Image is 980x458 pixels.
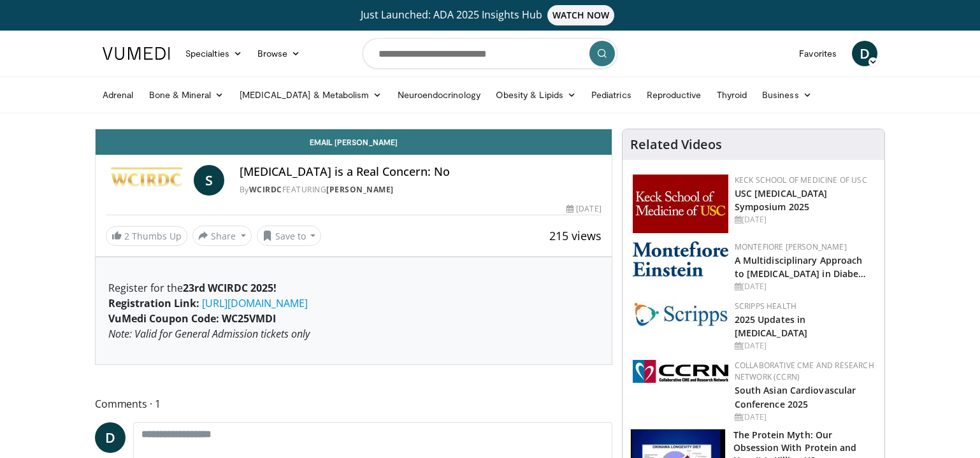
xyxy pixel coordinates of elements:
a: Neuroendocrinology [390,82,488,108]
a: Obesity & Lipids [488,82,584,108]
button: Save to [257,225,322,246]
div: [DATE] [735,281,874,292]
input: Search topics, interventions [363,38,617,69]
a: USC [MEDICAL_DATA] Symposium 2025 [735,187,828,213]
a: 2 Thumbs Up [106,226,187,246]
a: S [194,165,224,196]
a: [MEDICAL_DATA] & Metabolism [232,82,390,108]
a: Montefiore [PERSON_NAME] [735,241,847,252]
img: VuMedi Logo [103,47,170,60]
a: D [95,422,126,453]
span: 215 views [549,228,602,243]
a: Just Launched: ADA 2025 Insights HubWATCH NOW [104,5,876,25]
a: Collaborative CME and Research Network (CCRN) [735,360,874,382]
a: WCIRDC [249,184,282,195]
a: 2025 Updates in [MEDICAL_DATA] [735,313,807,339]
a: A Multidisciplinary Approach to [MEDICAL_DATA] in Diabe… [735,254,867,280]
h4: Related Videos [630,137,722,152]
em: Note: Valid for General Admission tickets only [108,327,310,341]
a: [URL][DOMAIN_NAME] [202,296,308,310]
div: [DATE] [735,411,874,423]
img: WCIRDC [106,165,189,196]
img: c9f2b0b7-b02a-4276-a72a-b0cbb4230bc1.jpg.150x105_q85_autocrop_double_scale_upscale_version-0.2.jpg [633,301,728,327]
p: Register for the [108,280,599,341]
a: Browse [250,41,308,66]
a: Favorites [791,41,844,66]
button: Share [192,225,252,246]
a: Email [PERSON_NAME] [96,129,612,155]
span: Comments 1 [95,396,612,412]
strong: Registration Link: [108,296,199,310]
h4: [MEDICAL_DATA] is a Real Concern: No [240,165,602,179]
strong: VuMedi Coupon Code: [108,311,219,326]
a: Bone & Mineral [141,82,232,108]
a: Business [754,82,819,108]
a: Pediatrics [584,82,639,108]
a: D [852,41,877,66]
img: a04ee3ba-8487-4636-b0fb-5e8d268f3737.png.150x105_q85_autocrop_double_scale_upscale_version-0.2.png [633,360,728,383]
div: [DATE] [566,203,601,215]
div: [DATE] [735,214,874,225]
img: 7b941f1f-d101-407a-8bfa-07bd47db01ba.png.150x105_q85_autocrop_double_scale_upscale_version-0.2.jpg [633,175,728,233]
a: Adrenal [95,82,141,108]
span: 2 [124,230,129,242]
div: By FEATURING [240,184,602,196]
a: Thyroid [709,82,755,108]
a: [PERSON_NAME] [326,184,394,195]
a: South Asian Cardiovascular Conference 2025 [735,384,856,410]
a: Scripps Health [735,301,796,311]
span: WATCH NOW [547,5,615,25]
a: Specialties [178,41,250,66]
img: b0142b4c-93a1-4b58-8f91-5265c282693c.png.150x105_q85_autocrop_double_scale_upscale_version-0.2.png [633,241,728,276]
a: Reproductive [639,82,709,108]
div: [DATE] [735,340,874,352]
strong: WC25VMDI [222,311,276,326]
strong: 23rd WCIRDC 2025! [183,281,277,295]
a: Keck School of Medicine of USC [735,175,867,185]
